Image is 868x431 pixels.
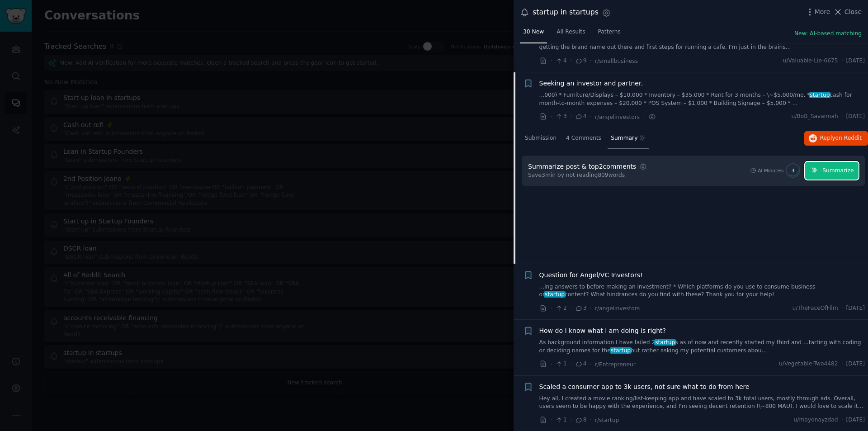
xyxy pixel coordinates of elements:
span: 4 [555,57,566,65]
span: · [590,415,592,425]
span: 8 [575,416,586,424]
a: Scaled a consumer app to 3k users, not sure what to do from here [539,382,750,392]
a: ...000) * Furniture/Displays – $10,000 * Inventory – $35,000 * Rent for 3 months – \~$5,000/mo. *... [539,91,865,107]
a: How do I know what I am doing is right? [539,326,666,336]
a: Question for Angel/VC Investors! [539,270,643,280]
span: startup [654,339,676,346]
span: Reply [820,134,862,142]
span: [DATE] [846,304,865,313]
span: More [815,7,830,17]
span: startup [544,291,566,298]
span: 2 [555,304,566,313]
span: · [841,360,843,368]
span: Close [844,7,862,17]
span: 1 [555,360,566,368]
span: · [590,112,592,122]
span: Save 3 min by not reading 809 words [528,171,649,180]
span: 4 [575,113,586,121]
a: Patterns [595,25,624,43]
span: 3 [555,113,566,121]
span: · [570,56,572,66]
span: 3 [792,167,795,174]
span: 30 New [523,28,544,36]
button: Summarize [805,162,859,180]
span: · [570,360,572,369]
span: r/angelinvestors [595,114,640,120]
span: · [550,415,552,425]
span: r/startup [595,417,619,423]
span: u/BoB_Savannah [792,113,838,121]
span: u/TheFaceOfFilm [792,304,838,313]
div: startup in startups [533,7,599,18]
div: Summarize post & top 2 comments [528,162,636,171]
span: startup [610,347,632,354]
a: ...ing answers to before making an investment? * Which platforms do you use to consume business o... [539,283,865,299]
a: Looking to see some ideas for advertising a cafe with food and drinks. Ex. punch card system. But... [539,36,865,52]
span: u/mayonayzdad [794,416,838,424]
span: u/Vegetable-Two4482 [779,360,838,368]
span: 3 [575,304,586,313]
a: Seeking an investor and partner. [539,79,643,88]
a: As background information I have failed 2startups as of now and recently started my third and ...... [539,339,865,355]
span: r/angelinvestors [595,305,640,312]
span: · [841,304,843,313]
span: · [590,303,592,313]
span: · [590,360,592,369]
span: [DATE] [846,416,865,424]
span: · [590,56,592,66]
span: on Reddit [835,135,862,141]
span: r/Entrepreneur [595,361,636,368]
span: startup [809,92,831,98]
span: · [570,415,572,425]
a: Hey all, I created a movie ranking/list-keeping app and have scaled to 3k total users, mostly thr... [539,395,865,411]
span: 9 [575,57,586,65]
span: · [841,57,843,65]
span: · [570,303,572,313]
span: 1 [555,416,566,424]
span: Summarize [822,167,854,175]
span: r/smallbusiness [595,58,638,64]
a: 30 New [520,25,547,43]
div: AI Minutes: [758,167,784,174]
span: · [841,113,843,121]
span: · [550,303,552,313]
span: · [643,112,645,122]
span: · [841,416,843,424]
span: 4 [575,360,586,368]
span: Patterns [598,28,621,36]
span: All Results [557,28,585,36]
button: Close [833,7,862,17]
span: · [550,56,552,66]
span: [DATE] [846,113,865,121]
span: Submission [525,134,557,142]
span: · [550,360,552,369]
button: More [805,7,830,17]
span: · [570,112,572,122]
a: All Results [553,25,588,43]
button: Replyon Reddit [804,131,868,146]
span: · [550,112,552,122]
button: New: AI-based matching [794,30,862,38]
span: Summary [611,134,637,142]
span: 4 Comments [566,134,601,142]
span: u/Valuable-Lie-6675 [783,57,838,65]
span: [DATE] [846,57,865,65]
span: [DATE] [846,360,865,368]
